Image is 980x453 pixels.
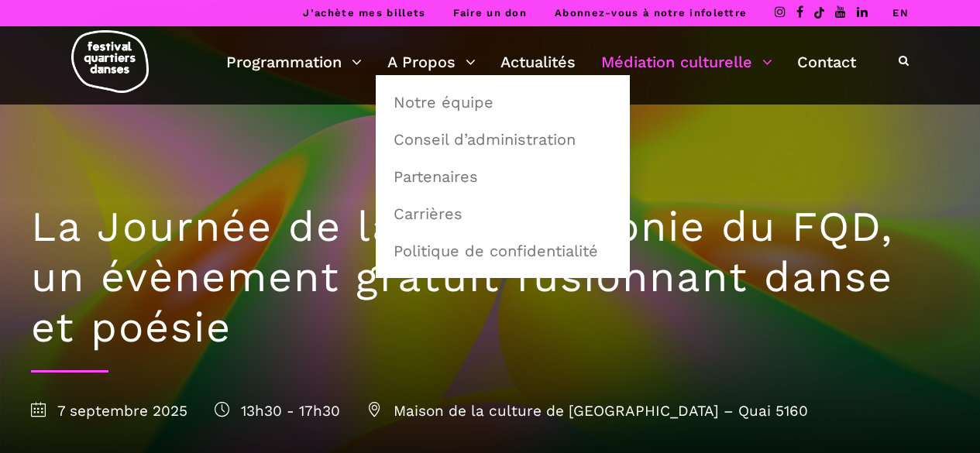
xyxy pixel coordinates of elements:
img: logo-fqd-med [71,30,149,93]
a: Partenaires [384,159,621,194]
a: Programmation [226,49,362,75]
a: EN [892,7,909,19]
a: Conseil d’administration [384,122,621,157]
h1: La Journée de la Francophonie du FQD, un évènement gratuit fusionnant danse et poésie [31,202,949,352]
a: Abonnez-vous à notre infolettre [555,7,747,19]
a: A Propos [387,49,476,75]
a: Notre équipe [384,84,621,120]
a: Actualités [500,49,576,75]
span: 13h30 - 17h30 [215,402,340,420]
a: J’achète mes billets [303,7,425,19]
a: Contact [797,49,856,75]
a: Faire un don [453,7,527,19]
a: Politique de confidentialité [384,233,621,269]
span: Maison de la culture de [GEOGRAPHIC_DATA] – Quai 5160 [367,402,808,420]
a: Médiation culturelle [601,49,772,75]
a: Carrières [384,196,621,232]
span: 7 septembre 2025 [31,402,187,420]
